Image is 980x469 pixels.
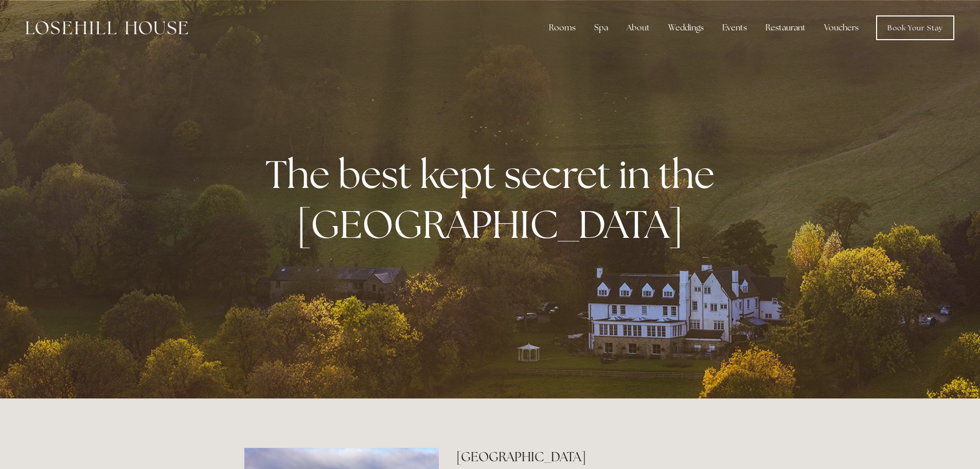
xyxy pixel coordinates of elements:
[757,18,814,38] div: Restaurant
[876,15,954,40] a: Book Your Stay
[456,448,736,466] h2: [GEOGRAPHIC_DATA]
[660,18,712,38] div: Weddings
[816,18,867,38] a: Vouchers
[541,18,584,38] div: Rooms
[618,18,658,38] div: About
[265,149,723,250] strong: The best kept secret in the [GEOGRAPHIC_DATA]
[586,18,616,38] div: Spa
[714,18,755,38] div: Events
[26,21,188,34] img: Losehill House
